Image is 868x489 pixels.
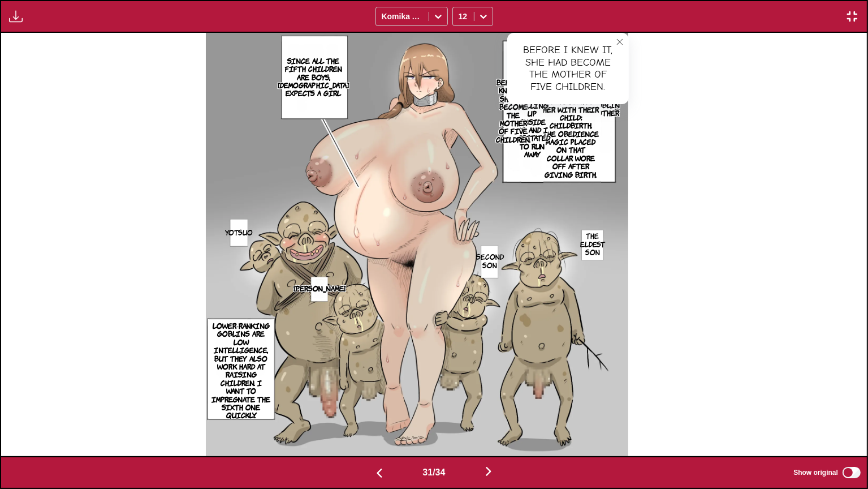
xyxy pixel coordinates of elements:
p: [PERSON_NAME] [291,282,348,294]
p: During an adventure, she fell into a goblin trap and was taken to the nest where they impregnated... [540,37,601,181]
span: Show original [793,469,838,477]
div: Before I knew it, she had become the mother of five children. [507,33,629,104]
p: Yotsuo [223,226,255,238]
img: Next page [482,465,495,478]
p: Second son [474,250,506,271]
p: Since all the fifth children are boys, [DEMOGRAPHIC_DATA] expects a girl [276,54,352,100]
img: Manga Panel [206,33,629,456]
img: Download translated images [9,10,23,23]
span: 31 / 34 [422,467,445,478]
button: close-tooltip [611,33,629,51]
img: Previous page [373,466,386,480]
p: Lower-ranking goblins are low intelligence, but they also work hard at raising children. I want t... [209,319,273,422]
p: Before I knew it, she had become the mother of five children. [494,76,533,145]
p: The eldest son [578,229,607,258]
input: Show original [843,467,861,478]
